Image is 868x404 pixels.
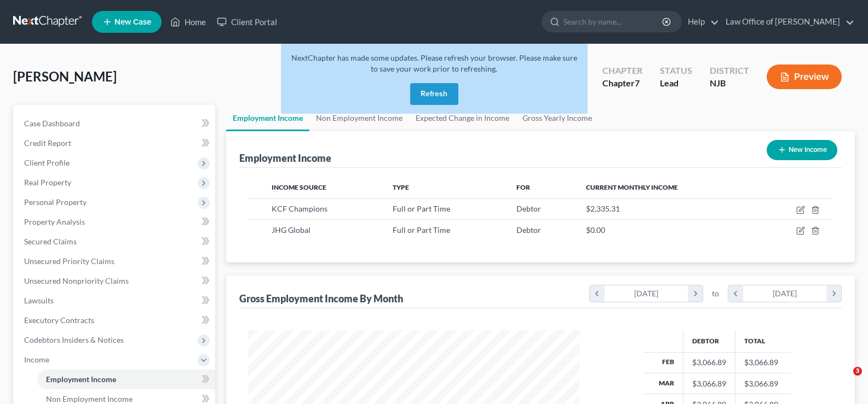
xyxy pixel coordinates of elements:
a: Employment Income [37,370,215,389]
div: Gross Employment Income By Month [239,292,403,305]
button: New Income [767,140,837,160]
span: KCF Champions [272,204,327,213]
div: $3,066.89 [692,378,726,389]
span: 7 [635,78,640,88]
span: to [712,288,719,299]
a: Help [682,12,719,32]
span: Full or Part Time [393,204,450,213]
span: Debtor [516,204,541,213]
span: [PERSON_NAME] [13,68,117,84]
a: Secured Claims [15,232,215,251]
span: Client Profile [24,158,70,167]
a: Unsecured Nonpriority Claims [15,271,215,291]
a: Case Dashboard [15,114,215,133]
div: Chapter [602,77,642,90]
a: Property Analysis [15,212,215,232]
span: Credit Report [24,138,71,148]
span: Non Employment Income [46,394,133,403]
a: Unsecured Priority Claims [15,251,215,271]
a: Law Office of [PERSON_NAME] [720,12,854,32]
span: Employment Income [46,374,116,384]
span: $2,335.31 [586,204,620,213]
div: NJB [710,77,749,90]
div: [DATE] [605,285,688,302]
div: [DATE] [743,285,827,302]
span: Personal Property [24,197,87,207]
i: chevron_left [728,285,743,302]
span: Full or Part Time [393,225,450,235]
button: Preview [767,65,842,89]
span: Executory Contracts [24,315,94,325]
th: Total [735,330,791,352]
span: Real Property [24,178,71,187]
span: Income [24,355,49,364]
a: Executory Contracts [15,311,215,330]
span: Unsecured Priority Claims [24,256,114,266]
div: Chapter [602,65,642,77]
th: Debtor [683,330,735,352]
span: New Case [114,18,151,26]
div: Lead [660,77,692,90]
div: District [710,65,749,77]
span: Current Monthly Income [586,183,678,191]
span: Case Dashboard [24,119,80,128]
a: Credit Report [15,133,215,153]
th: Feb [644,352,683,373]
a: Lawsuits [15,291,215,311]
span: Lawsuits [24,296,54,305]
span: JHG Global [272,225,311,235]
span: For [516,183,530,191]
span: Income Source [272,183,326,191]
span: Type [393,183,409,191]
a: Employment Income [226,105,309,131]
div: $3,066.89 [692,357,726,368]
span: Secured Claims [24,237,77,246]
span: Codebtors Insiders & Notices [24,335,124,344]
span: Unsecured Nonpriority Claims [24,276,129,285]
div: Status [660,65,692,77]
span: Property Analysis [24,217,85,226]
span: NextChapter has made some updates. Please refresh your browser. Please make sure to save your wor... [291,53,577,73]
td: $3,066.89 [735,373,791,394]
a: Home [165,12,211,32]
span: Debtor [516,225,541,235]
span: 3 [853,367,862,376]
th: Mar [644,373,683,394]
iframe: Intercom live chat [831,367,857,393]
a: Client Portal [211,12,283,32]
input: Search by name... [564,11,664,32]
i: chevron_right [688,285,703,302]
button: Refresh [410,83,458,105]
span: $0.00 [586,225,605,235]
div: Employment Income [239,151,331,165]
td: $3,066.89 [735,352,791,373]
i: chevron_right [826,285,841,302]
i: chevron_left [590,285,605,302]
